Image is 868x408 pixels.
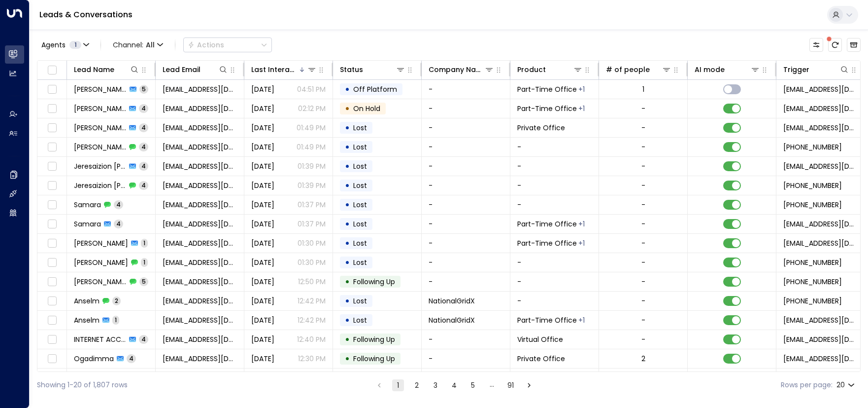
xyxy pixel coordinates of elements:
[783,161,858,171] span: lucid_tours@lucidprivateoffices.com
[353,354,395,364] span: Following Up
[114,220,123,228] span: 4
[783,334,858,344] span: lucid_tours@lucidprivateoffices.com
[783,64,809,75] div: Trigger
[517,354,565,364] span: Private Office
[139,85,148,93] span: 5
[46,141,58,153] span: Toggle select row
[251,200,274,210] span: Yesterday
[251,104,274,113] span: Yesterday
[353,219,367,229] span: Lost
[298,219,326,229] p: 01:37 PM
[345,254,350,271] div: •
[345,331,350,348] div: •
[46,237,58,250] span: Toggle select row
[163,64,200,75] div: Lead Email
[298,104,326,113] p: 02:12 PM
[345,293,350,309] div: •
[74,277,127,287] span: Ahmet
[467,379,479,391] button: Go to page 5
[345,119,350,136] div: •
[783,142,842,152] span: +16026536329
[74,64,114,75] div: Lead Name
[641,238,645,248] div: -
[74,296,100,306] span: Anselm
[163,354,237,364] span: kultbykult@gmail.com
[353,258,367,267] span: Lost
[353,123,367,133] span: Lost
[139,335,148,343] span: 4
[297,142,326,152] p: 01:49 PM
[353,334,395,344] span: Following Up
[251,238,274,248] span: Yesterday
[783,315,858,325] span: lucid_tours@lucidprivateoffices.com
[46,276,58,288] span: Toggle select row
[251,277,274,287] span: Yesterday
[523,379,535,391] button: Go to next page
[163,334,237,344] span: canf586@iapc.net
[298,161,326,171] p: 01:39 PM
[345,196,350,213] div: •
[641,142,645,152] div: -
[163,64,228,75] div: Lead Email
[353,104,380,113] span: On Hold
[641,161,645,171] div: -
[641,296,645,306] div: -
[448,379,460,391] button: Go to page 4
[429,64,494,75] div: Company Name
[251,161,274,171] span: Yesterday
[46,160,58,173] span: Toggle select row
[46,218,58,230] span: Toggle select row
[422,215,510,233] td: -
[578,315,585,325] div: Private Office
[641,200,645,210] div: -
[373,379,535,391] nav: pagination navigation
[112,316,119,324] span: 1
[429,64,484,75] div: Company Name
[74,354,114,364] span: Ogadimma
[163,277,237,287] span: ahmetalperenakin@icloud.com
[641,315,645,325] div: -
[429,296,475,306] span: NationalGridX
[641,334,645,344] div: -
[847,38,861,52] button: Archived Leads
[422,176,510,195] td: -
[74,334,126,344] span: INTERNET ACCESS
[298,296,326,306] p: 12:42 PM
[298,354,326,364] p: 12:30 PM
[517,84,577,94] span: Part-Time Office
[340,64,405,75] div: Status
[298,258,326,267] p: 01:30 PM
[251,296,274,306] span: Yesterday
[510,292,599,310] td: -
[37,380,128,390] div: Showing 1-20 of 1,807 rows
[74,238,128,248] span: Ricky
[353,161,367,171] span: Lost
[642,84,644,94] div: 1
[146,41,155,49] span: All
[46,199,58,211] span: Toggle select row
[163,219,237,229] span: strieff98@outlook.com
[783,277,842,287] span: +18326239551
[422,253,510,272] td: -
[353,181,367,190] span: Lost
[510,253,599,272] td: -
[504,379,516,391] button: Go to page 91
[298,200,326,210] p: 01:37 PM
[345,370,350,386] div: •
[422,138,510,156] td: -
[517,64,546,75] div: Product
[345,139,350,155] div: •
[127,354,136,363] span: 4
[345,158,350,175] div: •
[353,142,367,152] span: Lost
[695,64,725,75] div: AI mode
[345,235,350,252] div: •
[345,312,350,329] div: •
[251,181,274,190] span: Yesterday
[46,103,58,115] span: Toggle select row
[251,84,274,94] span: Yesterday
[641,258,645,267] div: -
[46,64,58,76] span: Toggle select all
[297,334,326,344] p: 12:40 PM
[392,379,404,391] button: page 1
